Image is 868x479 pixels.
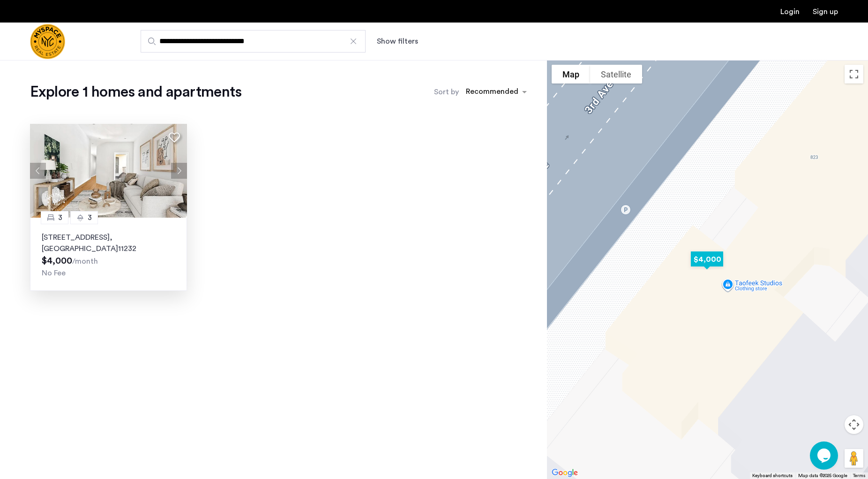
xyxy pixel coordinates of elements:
h1: Explore 1 homes and apartments [30,83,241,101]
a: Login [780,8,800,15]
button: Show satellite imagery [590,65,642,84]
div: $4,000 [683,245,731,274]
sub: /month [72,258,98,265]
a: Registration [813,8,838,15]
button: Show street map [552,65,590,84]
button: Previous apartment [30,163,46,179]
button: Drag Pegman onto the map to open Street View [845,449,863,468]
span: $4,000 [42,256,72,266]
span: 3 [58,212,62,223]
iframe: chat widget [810,441,840,470]
span: No Fee [42,269,66,277]
label: Sort by [434,86,459,98]
a: Open this area in Google Maps (opens a new window) [549,467,580,479]
a: 33[STREET_ADDRESS], [GEOGRAPHIC_DATA]11232No Fee [30,218,187,291]
button: Map camera controls [845,415,863,434]
p: [STREET_ADDRESS] 11232 [42,232,175,254]
a: Cazamio Logo [30,24,65,59]
ng-select: sort-apartment [461,84,531,100]
input: Apartment Search [141,30,366,53]
img: logo [30,24,65,59]
button: Toggle fullscreen view [845,65,863,84]
span: 3 [88,212,92,223]
a: Terms (opens in new tab) [853,472,865,479]
button: Next apartment [171,163,187,179]
img: 8515455b-be52-4141-8a40-4c35d33cf98b_638723871177372563.jpeg [30,124,187,218]
button: Keyboard shortcuts [752,472,793,479]
img: Google [549,467,580,479]
span: Map data ©2025 Google [798,473,847,478]
button: Show or hide filters [377,36,418,47]
div: Recommended [464,86,518,99]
